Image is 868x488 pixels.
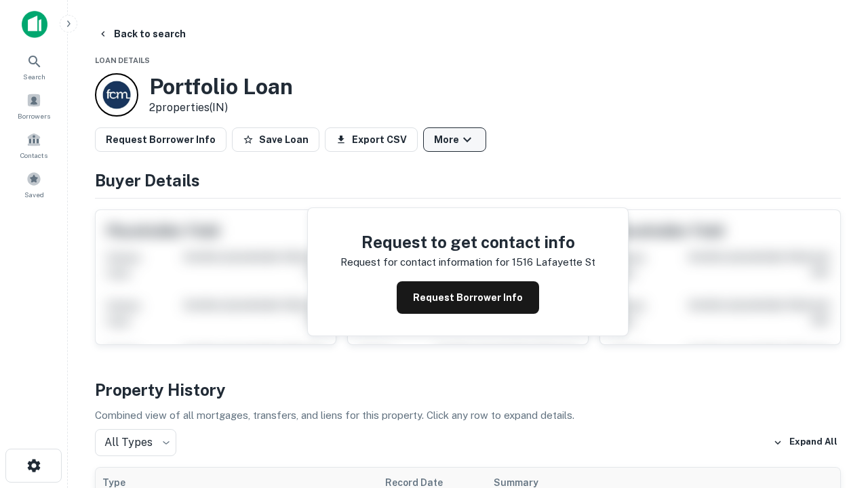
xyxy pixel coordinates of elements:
button: Back to search [92,22,191,46]
button: Request Borrower Info [95,127,226,152]
span: Saved [24,189,44,200]
span: Loan Details [95,56,150,64]
h4: Property History [95,378,841,402]
p: 2 properties (IN) [149,100,293,116]
span: Contacts [20,150,47,161]
p: Request for contact information for [340,254,509,270]
p: 1516 lafayette st [512,254,595,270]
h3: Portfolio Loan [149,74,293,100]
a: Contacts [4,127,64,163]
a: Borrowers [4,87,64,124]
button: Export CSV [325,127,418,152]
button: Expand All [770,432,841,453]
button: More [423,127,486,152]
span: Borrowers [18,110,50,121]
iframe: Chat Widget [800,380,868,445]
button: Save Loan [232,127,319,152]
h4: Request to get contact info [340,230,595,254]
span: Search [23,71,45,82]
img: capitalize-icon.png [22,11,47,38]
h4: Buyer Details [95,168,841,192]
a: Search [4,48,64,85]
button: Request Borrower Info [397,281,539,314]
div: All Types [95,429,176,456]
a: Saved [4,166,64,203]
p: Combined view of all mortgages, transfers, and liens for this property. Click any row to expand d... [95,407,841,424]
